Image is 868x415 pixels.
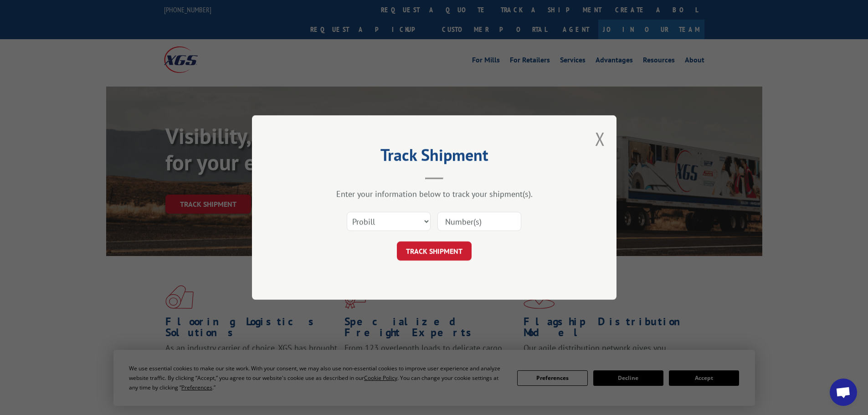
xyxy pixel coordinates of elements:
div: Enter your information below to track your shipment(s). [298,189,571,199]
button: TRACK SHIPMENT [397,241,472,261]
h2: Track Shipment [298,149,571,166]
div: Open chat [830,379,857,406]
button: Close modal [595,127,605,151]
input: Number(s) [437,212,521,231]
